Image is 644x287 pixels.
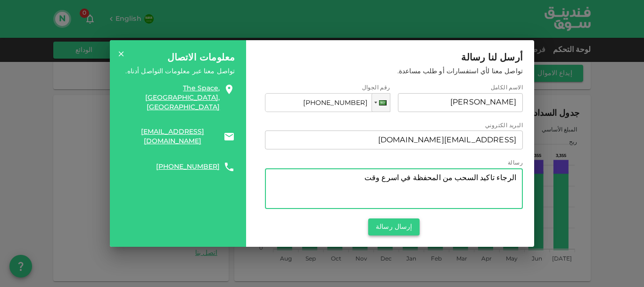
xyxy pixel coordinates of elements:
span: الاسم الكامل [491,85,523,91]
a: [EMAIL_ADDRESS][DOMAIN_NAME] [125,127,220,146]
span: البريد الكتروني [485,123,523,129]
span: تواصل معنا لأي استفسارات أو طلب مساعدة. [265,67,523,76]
span: معلومات الاتصال [167,52,235,65]
a: [PHONE_NUMBER] [156,162,220,172]
span: رقم الجوال [362,84,390,93]
span: أرسل لنا رسالة [461,52,523,65]
input: fullName [398,93,523,112]
span: رسالة [508,160,523,166]
input: 1 (702) 123-4567 [265,93,390,112]
span: تواصل معنا عبر معلومات التواصل أدناه. [125,67,235,76]
a: The Space, [GEOGRAPHIC_DATA], [GEOGRAPHIC_DATA] [125,84,220,112]
input: emailAddress [265,130,523,149]
div: Saudi Arabia: + 966 [372,94,390,112]
textarea: message [272,173,516,205]
div: message [265,168,523,209]
button: إرسال رسالة [368,218,420,235]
